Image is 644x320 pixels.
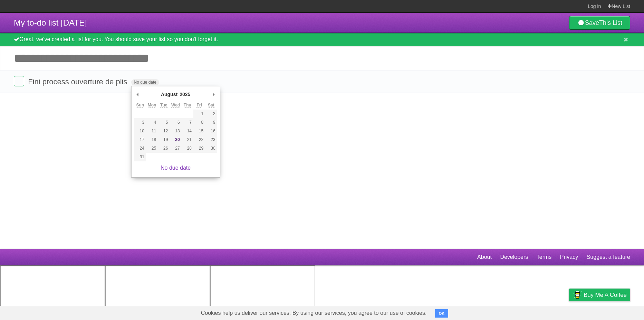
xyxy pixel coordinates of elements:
button: 12 [158,127,170,135]
abbr: Tuesday [160,103,167,108]
button: 25 [146,144,158,153]
button: 22 [193,135,205,144]
button: 30 [205,144,217,153]
button: 13 [170,127,181,135]
span: Fini process ouverture de plis [28,77,129,86]
button: 1 [193,110,205,118]
a: Suggest a feature [587,251,630,264]
abbr: Wednesday [171,103,180,108]
abbr: Friday [196,103,202,108]
span: My to-do list [DATE] [14,18,87,27]
abbr: Thursday [184,103,191,108]
span: No due date [131,79,159,85]
b: This List [599,19,622,26]
button: 27 [170,144,181,153]
button: 16 [205,127,217,135]
button: 29 [193,144,205,153]
button: 11 [146,127,158,135]
button: 6 [170,118,181,127]
button: OK [435,309,449,318]
button: 15 [193,127,205,135]
button: 20 [170,135,181,144]
button: 9 [205,118,217,127]
button: 24 [134,144,146,153]
button: 2 [205,110,217,118]
button: 18 [146,135,158,144]
a: Developers [500,251,528,264]
button: 17 [134,135,146,144]
abbr: Saturday [208,103,214,108]
abbr: Monday [148,103,156,108]
button: 26 [158,144,170,153]
a: Terms [537,251,552,264]
a: About [477,251,492,264]
span: Buy me a coffee [584,289,627,301]
button: 3 [134,118,146,127]
button: Previous Month [134,89,141,100]
span: Cookies help us deliver our services. By using our services, you agree to our use of cookies. [194,306,434,320]
div: 2025 [179,89,191,100]
button: 5 [158,118,170,127]
a: Buy me a coffee [569,289,630,301]
button: 28 [182,144,193,153]
a: Privacy [560,251,578,264]
button: 8 [193,118,205,127]
label: Done [14,76,24,86]
div: August [160,89,179,100]
button: 7 [182,118,193,127]
img: Buy me a coffee [573,289,582,301]
abbr: Sunday [136,103,144,108]
a: SaveThis List [569,16,630,30]
button: 31 [134,153,146,161]
button: 23 [205,135,217,144]
button: Next Month [210,89,217,100]
button: 4 [146,118,158,127]
button: 19 [158,135,170,144]
button: 14 [182,127,193,135]
button: 10 [134,127,146,135]
a: No due date [161,165,191,171]
button: 21 [182,135,193,144]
